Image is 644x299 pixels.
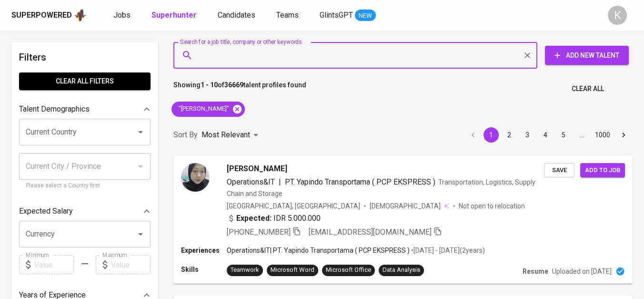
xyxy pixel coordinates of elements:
button: page 1 [483,127,499,143]
span: NEW [355,11,376,21]
button: Go to page 3 [520,127,535,143]
b: 36669 [224,81,243,89]
div: Teamwork [231,266,259,275]
a: Superhunter [151,10,199,21]
div: "[PERSON_NAME]" [171,102,245,117]
button: Add New Talent [545,46,629,65]
p: Expected Salary [19,206,73,217]
button: Go to page 4 [538,127,553,143]
div: Superpowered [11,10,72,21]
b: Superhunter [151,10,197,20]
nav: pagination navigation [464,127,633,143]
span: Add to job [585,165,620,176]
div: Microsoft Word [271,266,314,275]
a: [PERSON_NAME]Operations&IT|PT. Yapindo Transportama ( PCP EKSPRESS )Transportation, Logistics, Su... [173,155,633,284]
p: Operations&IT | PT. Yapindo Transportama ( PCP EKSPRESS ) [227,246,410,255]
div: Talent Demographics [19,100,151,119]
p: Not open to relocation [459,201,525,211]
span: PT. Yapindo Transportama ( PCP EKSPRESS ) [285,177,435,186]
button: Open [134,125,147,139]
span: Transportation, Logistics, Supply Chain and Storage [227,178,535,197]
span: Save [549,165,570,176]
div: Microsoft Office [326,266,371,275]
a: Teams [276,10,301,21]
p: Talent Demographics [19,103,90,115]
h6: Filters [19,50,151,65]
div: [GEOGRAPHIC_DATA], [GEOGRAPHIC_DATA] [227,201,360,211]
a: Candidates [218,10,257,21]
button: Go to page 1000 [592,127,613,143]
div: K [608,6,627,25]
input: Value [34,255,74,274]
span: Clear All [572,83,604,95]
div: Expected Salary [19,202,151,221]
a: Superpoweredapp logo [11,8,87,22]
p: Showing of talent profiles found [173,80,306,98]
span: [PERSON_NAME] [227,163,287,175]
p: Skills [181,265,227,274]
span: Teams [276,10,299,20]
p: Resume [523,267,548,276]
button: Go to next page [616,127,631,143]
span: GlintsGPT [320,10,353,20]
span: Candidates [218,10,255,20]
p: Uploaded on [DATE] [552,267,612,276]
div: Data Analysis [382,266,420,275]
button: Save [544,163,574,178]
div: Most Relevant [201,126,262,144]
button: Add to job [580,163,625,178]
input: Value [111,255,151,274]
span: Jobs [113,10,131,20]
span: Add New Talent [553,50,621,62]
img: 6723336f9afca8ba36aecd597f07485b.jpeg [181,163,210,192]
div: IDR 5.000.000 [227,213,321,224]
button: Go to page 2 [502,127,517,143]
button: Open [134,227,147,241]
span: [EMAIL_ADDRESS][DOMAIN_NAME] [309,227,432,237]
p: Experiences [181,246,227,255]
span: [PHONE_NUMBER] [227,227,291,237]
p: Most Relevant [201,129,250,141]
span: | [279,176,281,188]
button: Go to page 5 [556,127,571,143]
a: GlintsGPT NEW [320,10,376,21]
span: [DEMOGRAPHIC_DATA] [370,201,442,211]
p: • [DATE] - [DATE] ( 2 years ) [410,246,485,255]
a: Jobs [113,10,132,21]
span: Operations&IT [227,177,275,186]
b: Expected: [236,213,272,224]
button: Clear All filters [19,72,151,90]
p: Please select a Country first [26,181,144,191]
div: … [574,130,589,140]
p: Sort By [173,129,198,141]
b: 1 - 10 [201,81,218,89]
button: Clear [521,49,534,62]
span: Clear All filters [27,75,143,87]
span: "[PERSON_NAME]" [171,104,235,113]
button: Clear All [568,80,608,98]
img: app logo [74,8,87,22]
